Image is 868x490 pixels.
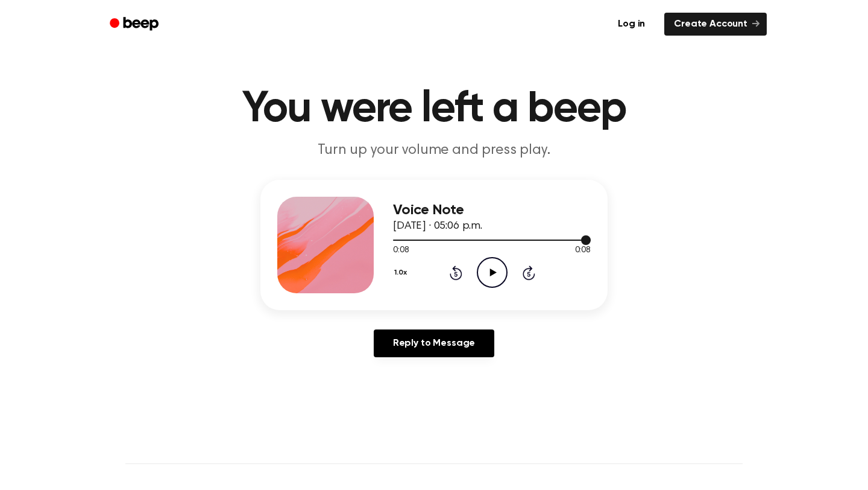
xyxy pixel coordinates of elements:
[203,141,665,161] p: Turn up your volume and press play.
[664,13,767,36] a: Create Account
[393,202,591,218] h3: Voice Note
[101,13,169,36] a: Beep
[606,10,657,38] a: Log in
[393,221,482,232] span: [DATE] · 05:06 p.m.
[393,262,411,283] button: 1.0x
[393,244,409,257] span: 0:08
[575,244,591,257] span: 0:08
[125,87,743,131] h1: You were left a beep
[374,329,494,357] a: Reply to Message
